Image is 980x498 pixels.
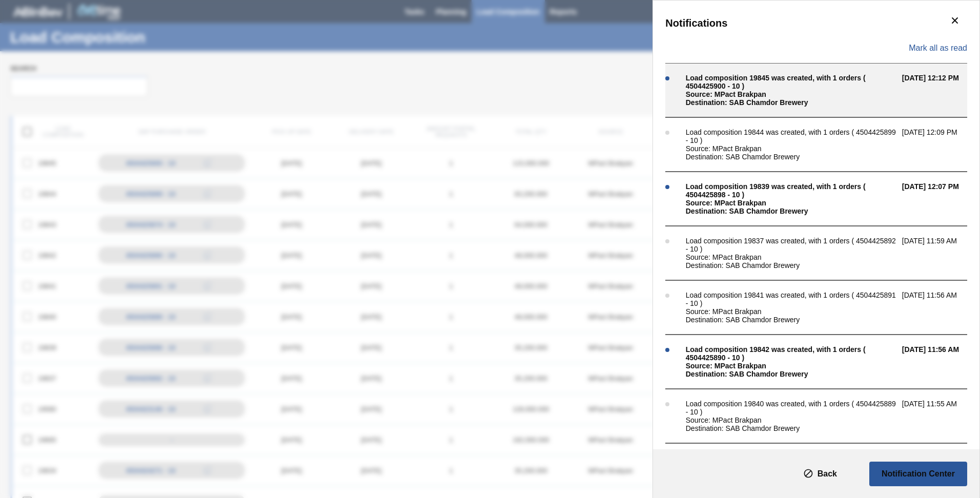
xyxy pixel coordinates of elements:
[686,98,897,107] div: Destination: SAB Chamdor Brewery
[902,128,977,161] span: [DATE] 12:09 PM
[909,44,967,53] span: Mark all as read
[902,182,977,215] span: [DATE] 12:07 PM
[686,182,897,199] div: Load composition 19839 was created, with 1 orders ( 4504425898 - 10 )
[686,144,897,153] div: Source: MPact Brakpan
[902,74,977,107] span: [DATE] 12:12 PM
[686,316,897,324] div: Destination: SAB Chamdor Brewery
[686,424,897,432] div: Destination: SAB Chamdor Brewery
[686,370,897,378] div: Destination: SAB Chamdor Brewery
[686,207,897,215] div: Destination: SAB Chamdor Brewery
[686,261,897,269] div: Destination: SAB Chamdor Brewery
[686,253,897,261] div: Source: MPact Brakpan
[686,74,897,90] div: Load composition 19845 was created, with 1 orders ( 4504425900 - 10 )
[902,345,977,378] span: [DATE] 11:56 AM
[686,307,897,316] div: Source: MPact Brakpan
[686,291,897,307] div: Load composition 19841 was created, with 1 orders ( 4504425891 - 10 )
[686,362,897,370] div: Source: MPact Brakpan
[902,400,977,432] span: [DATE] 11:55 AM
[686,345,897,362] div: Load composition 19842 was created, with 1 orders ( 4504425890 - 10 )
[686,237,897,253] div: Load composition 19837 was created, with 1 orders ( 4504425892 - 10 )
[686,199,897,207] div: Source: MPact Brakpan
[902,291,977,324] span: [DATE] 11:56 AM
[902,237,977,269] span: [DATE] 11:59 AM
[686,128,897,144] div: Load composition 19844 was created, with 1 orders ( 4504425899 - 10 )
[686,153,897,161] div: Destination: SAB Chamdor Brewery
[686,90,897,98] div: Source: MPact Brakpan
[686,416,897,424] div: Source: MPact Brakpan
[686,400,897,416] div: Load composition 19840 was created, with 1 orders ( 4504425889 - 10 )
